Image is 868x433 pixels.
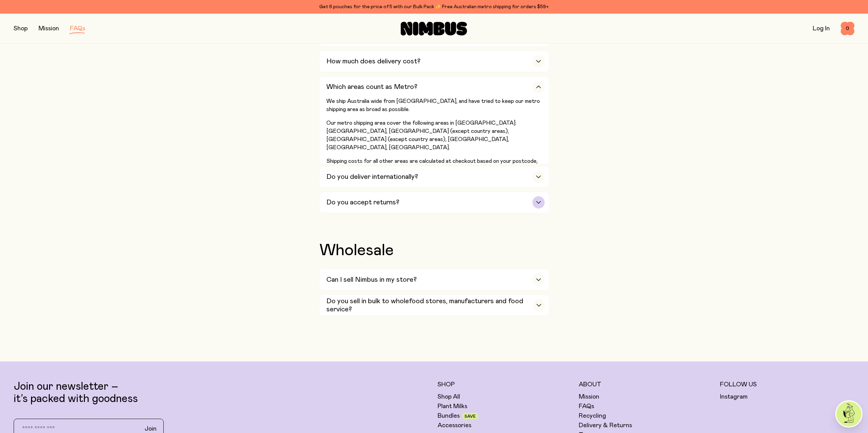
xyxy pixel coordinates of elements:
[813,26,830,32] a: Log In
[579,402,594,411] a: FAQs
[326,97,545,113] p: We ship Australia wide from [GEOGRAPHIC_DATA], and have tried to keep our metro shipping area as ...
[720,381,854,389] h5: Follow Us
[145,425,157,433] span: Join
[438,412,460,420] a: Bundles
[320,51,549,72] button: How much does delivery cost?
[320,192,549,213] button: Do you accept returns?
[465,414,476,418] span: Save
[438,393,460,401] a: Shop All
[841,22,854,35] button: 0
[579,421,632,430] a: Delivery & Returns
[320,269,549,290] button: Can I sell Nimbus in my store?
[438,402,467,411] a: Plant Milks
[326,83,417,91] h3: Which areas count as Metro?
[579,412,606,420] a: Recycling
[39,26,59,32] a: Mission
[836,401,862,427] img: agent
[320,77,549,164] button: Which areas count as Metro?We ship Australia wide from [GEOGRAPHIC_DATA], and have tried to keep ...
[320,167,549,187] button: Do you deliver internationally?
[70,26,85,32] a: FAQs
[438,381,572,389] h5: Shop
[326,173,418,181] h3: Do you deliver internationally?
[579,381,713,389] h5: About
[326,198,399,206] h3: Do you accept returns?
[579,393,599,401] a: Mission
[326,57,421,65] h3: How much does delivery cost?
[326,119,545,152] p: Our metro shipping area cover the following areas in [GEOGRAPHIC_DATA]: [GEOGRAPHIC_DATA], [GEOGR...
[438,421,471,430] a: Accessories
[326,276,417,284] h3: Can I sell Nimbus in my store?
[320,295,549,315] button: Do you sell in bulk to wholefood stores, manufacturers and food service?
[14,3,854,11] div: Get 6 pouches for the price of 5 with our Bulk Pack ✨ Free Australian metro shipping for orders $59+
[14,381,431,405] p: Join our newsletter – it’s packed with goodness
[326,157,545,173] p: Shipping costs for all other areas are calculated at checkout based on your postcode, and also in...
[320,242,549,259] h2: Wholesale
[720,393,748,401] a: Instagram
[326,297,533,313] h3: Do you sell in bulk to wholefood stores, manufacturers and food service?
